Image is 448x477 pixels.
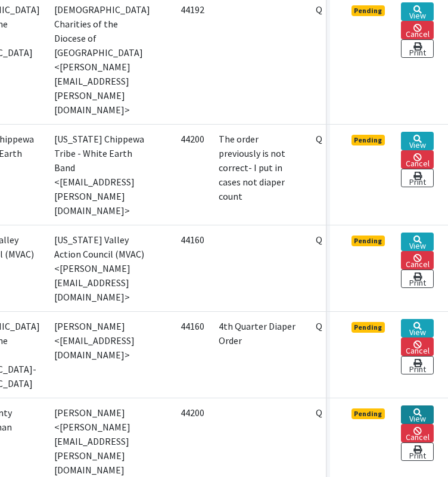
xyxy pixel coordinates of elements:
[401,251,434,270] a: Cancel
[316,133,322,145] abbr: Quantity
[316,320,322,332] abbr: Quantity
[401,319,434,337] a: View
[401,337,434,356] a: Cancel
[351,135,385,145] span: Pending
[401,39,434,58] a: Print
[401,233,434,251] a: View
[211,125,309,225] td: The order previously is not correct- I put in cases not diaper count
[351,322,385,333] span: Pending
[47,225,157,312] td: [US_STATE] Valley Action Council (MVAC) <[PERSON_NAME][EMAIL_ADDRESS][DOMAIN_NAME]>
[316,407,322,419] abbr: Quantity
[401,356,434,374] a: Print
[157,125,211,225] td: 44200
[351,408,385,419] span: Pending
[157,225,211,312] td: 44160
[351,236,385,246] span: Pending
[401,150,434,169] a: Cancel
[401,405,434,424] a: View
[351,5,385,16] span: Pending
[401,270,434,288] a: Print
[401,424,434,442] a: Cancel
[401,21,434,39] a: Cancel
[316,234,322,246] abbr: Quantity
[211,312,309,398] td: 4th Quarter Diaper Order
[157,312,211,398] td: 44160
[401,442,434,461] a: Print
[401,132,434,150] a: View
[47,125,157,225] td: [US_STATE] Chippewa Tribe - White Earth Band <[EMAIL_ADDRESS][PERSON_NAME][DOMAIN_NAME]>
[47,312,157,398] td: [PERSON_NAME] <[EMAIL_ADDRESS][DOMAIN_NAME]>
[316,4,322,16] abbr: Quantity
[401,169,434,187] a: Print
[401,2,434,21] a: View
